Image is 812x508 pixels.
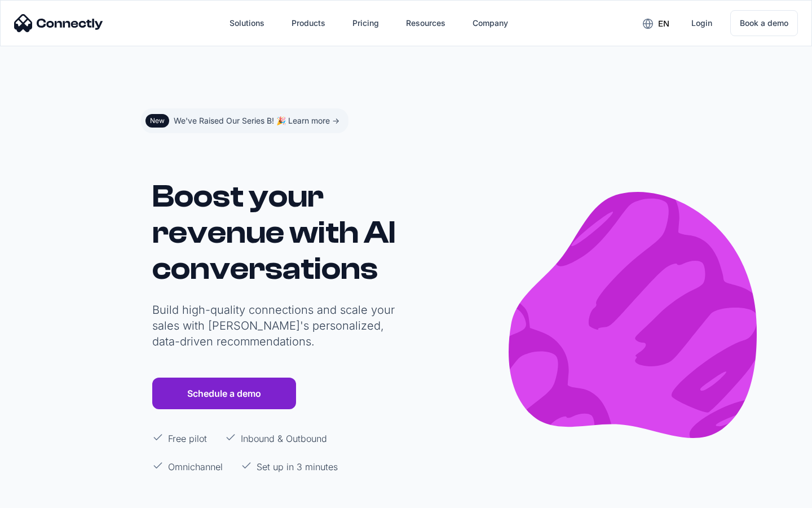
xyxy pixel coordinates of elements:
[14,14,103,32] img: Connectly Logo
[141,108,348,133] a: NewWe've Raised Our Series B! 🎉 Learn more ->
[23,488,68,504] ul: Language list
[11,487,68,504] aside: Language selected: English
[343,10,388,37] a: Pricing
[230,15,264,31] div: Solutions
[174,113,339,129] div: We've Raised Our Series B! 🎉 Learn more ->
[152,378,296,409] a: Schedule a demo
[152,302,400,349] p: Build high-quality connections and scale your sales with [PERSON_NAME]'s personalized, data-drive...
[473,15,508,31] div: Company
[658,16,669,32] div: en
[406,15,445,31] div: Resources
[241,432,327,445] p: Inbound & Outbound
[352,15,379,31] div: Pricing
[730,10,798,36] a: Book a demo
[168,460,223,474] p: Omnichannel
[150,116,165,125] div: New
[257,460,338,474] p: Set up in 3 minutes
[691,15,712,31] div: Login
[152,178,400,287] h1: Boost your revenue with AI conversations
[682,10,721,37] a: Login
[168,432,207,445] p: Free pilot
[292,15,325,31] div: Products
